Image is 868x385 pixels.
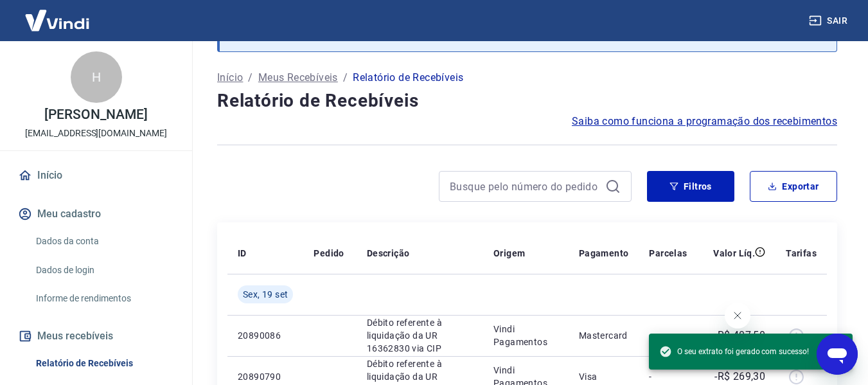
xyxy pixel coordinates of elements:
[238,329,293,342] p: 20890086
[817,334,858,375] iframe: Botão para abrir a janela de mensagens
[450,177,600,196] input: Busque pelo número do pedido
[367,316,473,355] p: Débito referente à liquidação da UR 16362830 via CIP
[25,127,167,140] p: [EMAIL_ADDRESS][DOMAIN_NAME]
[8,9,108,19] span: Olá! Precisa de ajuda?
[71,51,122,103] div: H
[31,228,177,255] a: Dados da conta
[248,70,252,85] p: /
[579,329,629,342] p: Mastercard
[258,70,338,85] a: Meus Recebíveis
[649,329,687,342] p: -
[238,370,293,383] p: 20890790
[31,350,177,377] a: Relatório de Recebíveis
[243,288,288,301] span: Sex, 19 set
[238,247,247,260] p: ID
[579,247,629,260] p: Pagamento
[343,70,348,85] p: /
[806,9,853,33] button: Sair
[725,303,750,328] iframe: Fechar mensagem
[659,345,809,358] span: O seu extrato foi gerado com sucesso!
[217,88,837,114] h4: Relatório de Recebíveis
[493,323,558,348] p: Vindi Pagamentos
[31,257,177,283] a: Dados de login
[44,108,147,121] p: [PERSON_NAME]
[750,171,837,202] button: Exportar
[15,161,177,190] a: Início
[786,247,817,260] p: Tarifas
[31,285,177,312] a: Informe de rendimentos
[15,322,177,350] button: Meus recebíveis
[493,247,525,260] p: Origem
[353,70,463,85] p: Relatório de Recebíveis
[314,247,344,260] p: Pedido
[713,247,755,260] p: Valor Líq.
[15,200,177,228] button: Meu cadastro
[15,1,99,40] img: Vindi
[367,247,410,260] p: Descrição
[217,70,243,85] a: Início
[649,247,687,260] p: Parcelas
[714,328,765,343] p: -R$ 407,50
[572,114,837,129] a: Saiba como funciona a programação dos recebimentos
[647,171,734,202] button: Filtros
[579,370,629,383] p: Visa
[649,370,687,383] p: -
[714,369,765,384] p: -R$ 269,30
